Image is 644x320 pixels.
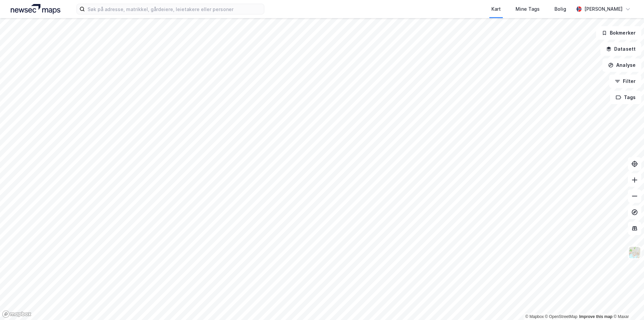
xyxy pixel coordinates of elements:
[628,246,641,259] img: Z
[554,5,566,13] div: Bolig
[602,58,641,72] button: Analyse
[85,4,264,14] input: Søk på adresse, matrikkel, gårdeiere, leietakere eller personer
[610,91,641,104] button: Tags
[11,4,60,14] img: logo.a4113a55bc3d86da70a041830d287a7e.svg
[516,5,540,13] div: Mine Tags
[584,5,623,13] div: [PERSON_NAME]
[545,314,578,319] a: OpenStreetMap
[579,314,612,319] a: Improve this map
[525,314,544,319] a: Mapbox
[600,42,641,56] button: Datasett
[610,288,644,320] iframe: Chat Widget
[491,5,501,13] div: Kart
[2,310,32,318] a: Mapbox homepage
[596,26,641,40] button: Bokmerker
[609,75,641,88] button: Filter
